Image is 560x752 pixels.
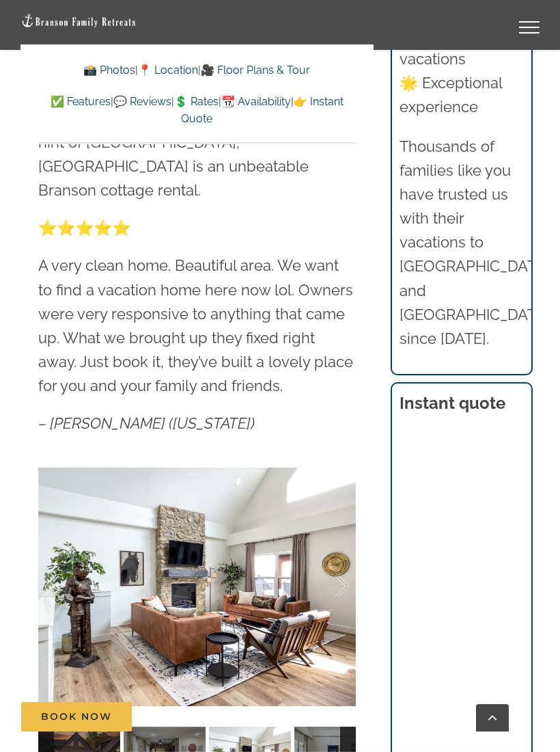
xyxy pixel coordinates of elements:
[21,702,132,731] a: Book Now
[51,95,111,108] a: ✅ Features
[38,93,356,128] p: | | | |
[20,13,137,29] img: Branson Family Retreats Logo
[83,64,135,77] a: 📸 Photos
[400,135,523,351] p: Thousands of families like you have trusted us with their vacations to [GEOGRAPHIC_DATA] and [GEO...
[38,62,356,79] p: | |
[38,414,255,432] em: – [PERSON_NAME] ([US_STATE])
[174,95,219,108] a: 💲 Rates
[38,85,341,199] span: With 5 king-size bedrooms suites, a private container pool, two covered decks, and a hint of [GEO...
[38,254,356,398] p: A very clean home. Beautiful area. We want to find a vacation home here now lol. Owners were very...
[41,711,112,723] span: Book Now
[201,64,310,77] a: 🎥 Floor Plans & Tour
[502,21,557,33] a: Toggle Menu
[221,95,291,108] a: 📆 Availability
[113,95,171,108] a: 💬 Reviews
[181,95,344,126] a: 👉 Instant Quote
[38,216,356,240] p: ⭐️⭐️⭐️⭐️⭐️
[138,64,198,77] a: 📍 Location
[400,393,505,413] strong: Instant quote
